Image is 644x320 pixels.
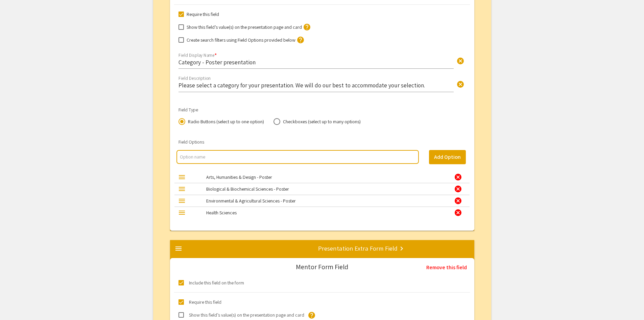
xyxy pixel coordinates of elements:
[5,290,29,315] iframe: Chat
[185,118,264,125] span: Radio Buttons (select up to one option)
[454,209,462,217] div: cancel
[296,263,348,270] div: Mentor Form Field
[206,198,296,204] mat-label: Environmental & Agricultural Sciences - Poster
[454,173,462,181] div: cancel
[189,279,244,287] span: Include this field on the form
[178,107,198,113] mat-label: Field Type
[206,186,289,192] mat-label: Biological & Biochemical Sciences - Poster
[206,210,237,216] mat-label: Health Sciences
[454,77,467,90] button: Clear
[456,80,464,88] span: cancel
[318,245,398,252] div: Presentation Extra Form Field
[178,185,186,193] div: menu
[170,240,474,262] mat-expansion-panel-header: Presentation Extra Form Field
[454,185,462,193] div: cancel
[187,23,302,31] span: Show this field’s value(s) on the presentation page and card
[178,81,454,89] input: Description
[206,174,272,180] mat-label: Arts, Humanities & Design - Poster
[187,36,295,44] span: Create search filters using Field Options provided below
[454,197,462,205] div: cancel
[280,118,361,125] span: Checkboxes (select up to many options)
[296,36,305,44] mat-icon: help
[429,150,466,164] button: Add Option
[398,244,406,253] mat-icon: keyboard_arrow_right
[308,311,316,319] mat-icon: help
[174,244,183,253] mat-icon: menu
[303,23,311,31] mat-icon: help
[454,54,467,67] button: Clear
[178,209,186,217] div: menu
[180,153,415,160] input: multi select option input
[178,58,454,66] input: Display name
[178,173,186,181] div: menu
[456,57,464,65] span: cancel
[189,298,221,306] span: Require this field
[189,311,304,319] span: Show this field’s value(s) on the presentation page and card
[187,10,219,18] span: Require this field
[178,197,186,205] div: menu
[178,139,204,145] mat-label: Field Options
[422,261,472,274] button: Remove this field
